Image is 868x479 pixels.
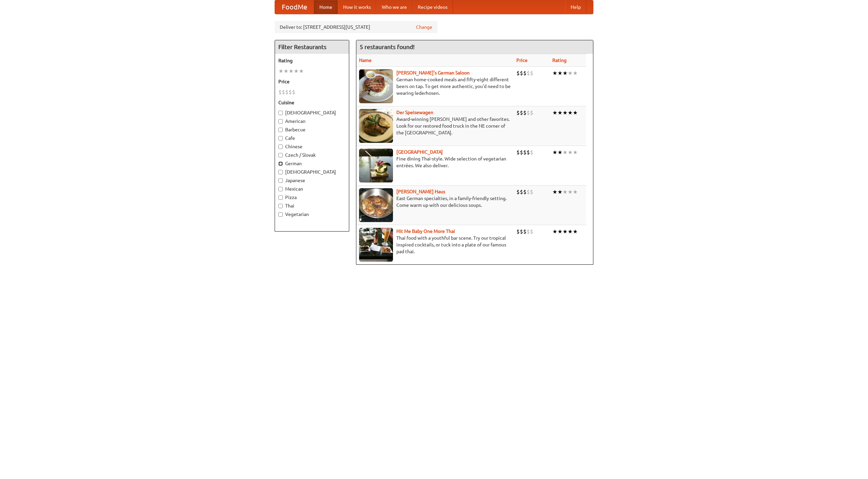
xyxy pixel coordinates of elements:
li: ★ [552,149,557,156]
li: ★ [563,69,568,77]
input: Czech / Slovak [278,153,283,157]
li: ★ [563,149,568,156]
li: ★ [563,188,568,196]
li: ★ [557,228,563,235]
li: $ [285,88,289,96]
label: Pizza [278,194,346,201]
li: $ [527,109,530,116]
li: $ [520,228,523,235]
li: $ [530,109,533,116]
li: $ [523,149,527,156]
li: ★ [573,109,578,116]
label: [DEMOGRAPHIC_DATA] [278,109,346,116]
img: satay.jpg [359,149,393,182]
input: Pizza [278,195,283,200]
li: ★ [289,67,294,75]
a: FoodMe [275,0,314,14]
li: ★ [563,228,568,235]
li: $ [520,188,523,196]
a: Price [516,58,528,63]
p: Thai food with a youthful bar scene. Try our tropical inspired cocktails, or tuck into a plate of... [359,235,511,255]
li: ★ [563,109,568,116]
input: Barbecue [278,128,283,132]
input: Japanese [278,178,283,183]
input: Vegetarian [278,212,283,217]
a: Who we are [376,0,412,14]
li: ★ [299,67,304,75]
li: $ [520,69,523,77]
a: [PERSON_NAME]'s German Saloon [396,70,470,75]
li: ★ [573,188,578,196]
li: $ [289,88,292,96]
li: ★ [278,67,283,75]
li: ★ [557,109,563,116]
input: Mexican [278,187,283,191]
li: $ [523,188,527,196]
li: ★ [557,188,563,196]
li: ★ [573,69,578,77]
a: Help [565,0,586,14]
li: $ [516,69,520,77]
ng-pluralize: 5 restaurants found! [360,44,415,50]
li: $ [530,149,533,156]
img: speisewagen.jpg [359,109,393,143]
label: Cafe [278,135,346,141]
label: American [278,118,346,125]
a: Der Speisewagen [396,110,433,115]
a: Name [359,58,372,63]
li: ★ [568,149,573,156]
li: ★ [283,67,289,75]
a: Rating [552,58,567,63]
li: ★ [568,109,573,116]
li: ★ [294,67,299,75]
li: $ [516,109,520,116]
li: $ [520,149,523,156]
div: Deliver to: [STREET_ADDRESS][US_STATE] [275,21,437,33]
li: ★ [573,149,578,156]
label: Czech / Slovak [278,152,346,158]
input: German [278,161,283,166]
input: American [278,119,283,124]
input: [DEMOGRAPHIC_DATA] [278,111,283,115]
h5: Cuisine [278,99,346,106]
li: $ [516,188,520,196]
li: ★ [552,188,557,196]
li: ★ [568,69,573,77]
li: $ [527,149,530,156]
label: Japanese [278,177,346,184]
a: [PERSON_NAME] Haus [396,189,445,194]
li: ★ [557,69,563,77]
h5: Rating [278,57,346,64]
li: ★ [552,109,557,116]
a: Recipe videos [412,0,453,14]
p: Award-winning [PERSON_NAME] and other favorites. Look for our restored food truck in the NE corne... [359,116,511,136]
p: German home-cooked meals and fifty-eight different beers on tap. To get more authentic, you'd nee... [359,76,511,96]
a: How it works [338,0,376,14]
li: $ [527,188,530,196]
li: $ [523,228,527,235]
li: $ [523,109,527,116]
li: $ [516,228,520,235]
label: Vegetarian [278,211,346,218]
input: [DEMOGRAPHIC_DATA] [278,170,283,174]
li: $ [530,69,533,77]
li: $ [292,88,295,96]
li: $ [282,88,285,96]
label: Barbecue [278,126,346,133]
li: $ [527,228,530,235]
p: East German specialties, in a family-friendly setting. Come warm up with our delicious soups. [359,195,511,209]
li: ★ [552,69,557,77]
li: $ [516,149,520,156]
li: ★ [568,188,573,196]
label: Chinese [278,143,346,150]
a: Hit Me Baby One More Thai [396,228,455,234]
h5: Price [278,78,346,85]
li: ★ [573,228,578,235]
li: $ [530,228,533,235]
input: Thai [278,204,283,208]
a: Home [314,0,338,14]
